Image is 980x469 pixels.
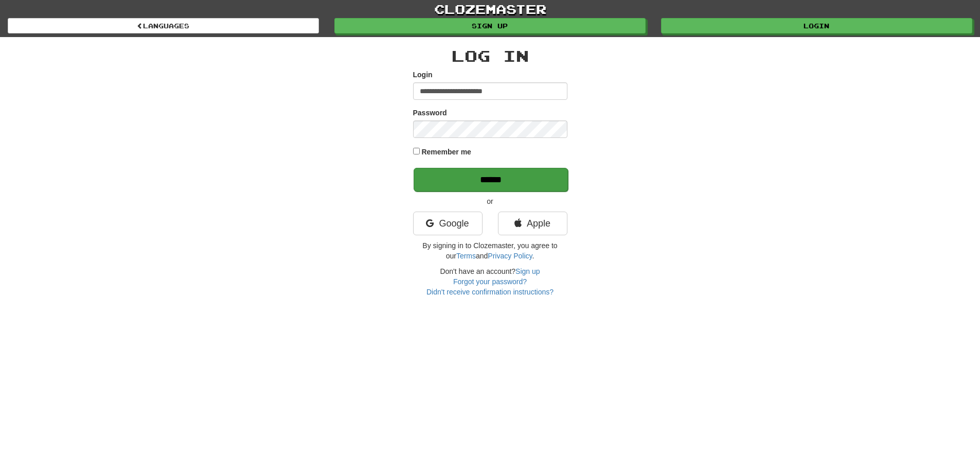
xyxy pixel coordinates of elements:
[413,196,567,206] p: or
[426,288,554,296] a: Didn't receive confirmation instructions?
[498,212,567,235] a: Apple
[413,212,483,235] a: Google
[453,277,527,286] a: Forgot your password?
[456,252,476,260] a: Terms
[413,266,567,297] div: Don't have an account?
[515,267,540,275] a: Sign up
[334,18,646,33] a: Sign up
[661,18,972,33] a: Login
[413,70,433,80] label: Login
[8,18,319,33] a: Languages
[413,47,567,64] h2: Log In
[421,147,471,157] label: Remember me
[413,108,447,118] label: Password
[413,240,567,261] p: By signing in to Clozemaster, you agree to our and .
[488,252,532,260] a: Privacy Policy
